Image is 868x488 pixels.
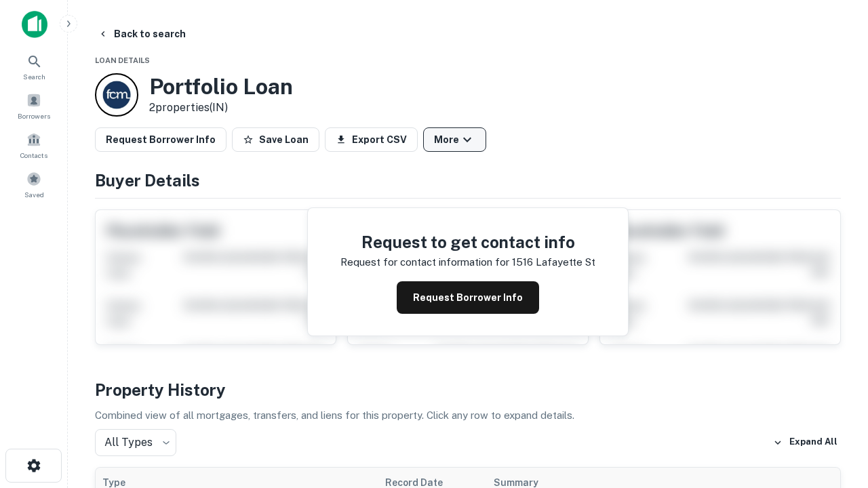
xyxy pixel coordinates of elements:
a: Search [4,48,64,85]
iframe: Chat Widget [800,336,868,401]
button: Request Borrower Info [95,127,226,152]
span: Search [23,71,45,82]
p: Request for contact information for [340,254,509,270]
p: 1516 lafayette st [512,254,595,270]
span: Loan Details [95,56,150,64]
a: Borrowers [4,87,64,124]
button: Save Loan [232,127,319,152]
h4: Request to get contact info [340,230,595,254]
button: Export CSV [325,127,418,152]
span: Contacts [20,150,47,161]
button: More [423,127,486,152]
h4: Property History [95,378,841,402]
span: Saved [24,189,44,200]
div: All Types [95,429,176,456]
button: Back to search [92,22,191,46]
span: Borrowers [18,110,50,121]
button: Expand All [770,432,841,453]
h4: Buyer Details [95,168,841,192]
p: Combined view of all mortgages, transfers, and liens for this property. Click any row to expand d... [95,407,841,424]
a: Saved [4,166,64,203]
a: Contacts [4,127,64,163]
p: 2 properties (IN) [149,100,293,116]
button: Request Borrower Info [397,281,539,314]
h3: Portfolio Loan [149,74,293,100]
img: capitalize-icon.png [22,11,47,38]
